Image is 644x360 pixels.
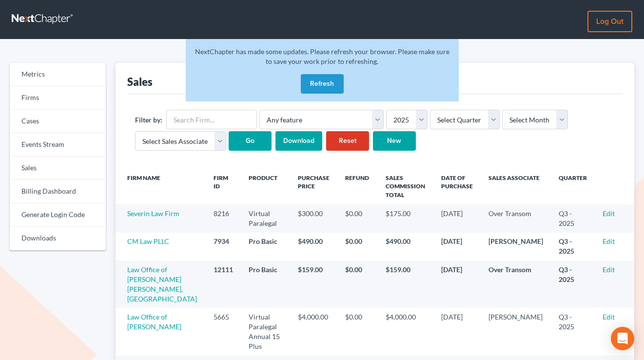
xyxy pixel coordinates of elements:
td: $0.00 [337,260,378,308]
th: Sales Commission Total [378,168,433,204]
a: Edit [603,209,615,218]
a: Law Office of [PERSON_NAME] [PERSON_NAME], [GEOGRAPHIC_DATA] [127,265,197,303]
div: Open Intercom Messenger [611,327,634,350]
a: Law Office of [PERSON_NAME] [127,313,181,331]
td: $490.00 [378,233,433,260]
input: Search Firm... [166,110,257,129]
a: Generate Login Code [10,203,106,227]
td: 5665 [206,308,241,355]
td: [DATE] [433,260,481,308]
td: Over Transom [481,260,551,308]
td: $0.00 [337,204,378,232]
th: Product [241,168,290,204]
td: Virtual Paralegal [241,204,290,232]
a: Metrics [10,63,106,86]
a: Severin Law Firm [127,209,179,218]
a: Cases [10,110,106,133]
td: Over Transom [481,204,551,232]
th: Firm ID [206,168,241,204]
div: Sales [127,75,153,89]
td: 8216 [206,204,241,232]
input: Go [229,131,272,151]
th: Purchase Price [290,168,337,204]
td: Q3 - 2025 [551,233,595,260]
span: NextChapter has made some updates. Please refresh your browser. Please make sure to save your wor... [195,47,449,65]
a: Edit [603,265,615,274]
a: Sales [10,157,106,180]
a: CM Law PLLC [127,237,169,245]
td: $0.00 [337,308,378,355]
td: $159.00 [378,260,433,308]
td: [DATE] [433,204,481,232]
td: [DATE] [433,308,481,355]
a: Edit [603,313,615,321]
td: Pro Basic [241,233,290,260]
th: Quarter [551,168,595,204]
td: Q3 - 2025 [551,308,595,355]
th: Date of Purchase [433,168,481,204]
th: Firm Name [116,168,206,204]
th: Refund [337,168,378,204]
td: $490.00 [290,233,337,260]
a: New [373,131,416,151]
input: Download [275,131,322,151]
td: [PERSON_NAME] [481,233,551,260]
button: Refresh [301,74,344,94]
td: 7934 [206,233,241,260]
a: Downloads [10,227,106,250]
a: Billing Dashboard [10,180,106,203]
td: $300.00 [290,204,337,232]
td: [PERSON_NAME] [481,308,551,355]
td: Q3 - 2025 [551,204,595,232]
td: $159.00 [290,260,337,308]
td: $175.00 [378,204,433,232]
a: Edit [603,237,615,245]
a: Log out [587,11,632,32]
a: Firms [10,86,106,110]
td: Q3 - 2025 [551,260,595,308]
a: Events Stream [10,133,106,157]
td: $4,000.00 [290,308,337,355]
td: $0.00 [337,233,378,260]
label: Filter by: [135,115,162,125]
td: Pro Basic [241,260,290,308]
a: Reset [326,131,369,151]
td: Virtual Paralegal Annual 15 Plus [241,308,290,355]
td: $4,000.00 [378,308,433,355]
td: 12111 [206,260,241,308]
th: Sales Associate [481,168,551,204]
td: [DATE] [433,233,481,260]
